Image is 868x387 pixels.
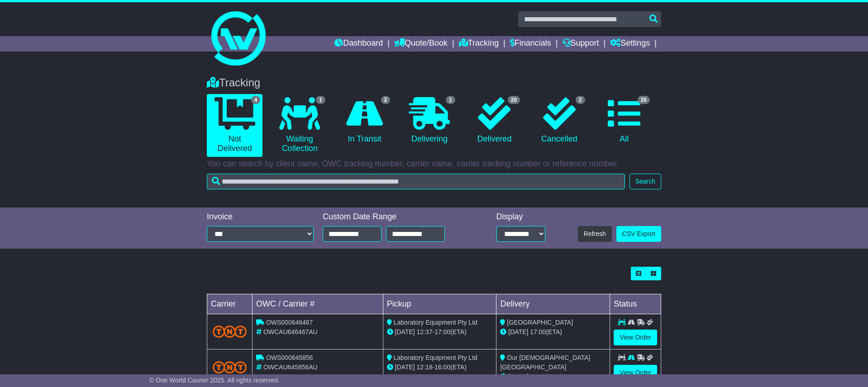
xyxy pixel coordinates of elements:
[394,36,448,52] a: Quote/Book
[263,328,318,335] span: OWCAU646467AU
[337,94,392,147] a: 2 In Transit
[500,327,606,337] div: (ETA)
[614,365,657,381] a: View Order
[266,319,313,326] span: OWS000646467
[387,363,493,372] div: - (ETA)
[507,319,573,326] span: [GEOGRAPHIC_DATA]
[207,212,314,222] div: Invoice
[251,96,261,104] span: 4
[578,226,612,242] button: Refresh
[614,330,657,345] a: View Order
[316,96,325,104] span: 1
[149,377,280,384] span: © One World Courier 2025. All rights reserved.
[417,363,433,371] span: 12:18
[530,373,546,380] span: 17:00
[508,373,528,380] span: [DATE]
[394,354,477,361] span: Laboratory Equipment Pty Ltd
[596,94,652,147] a: 26 All
[496,294,610,314] td: Delivery
[576,96,585,104] span: 2
[266,354,313,361] span: OWS000645856
[434,328,450,335] span: 17:00
[207,159,661,169] p: You can search by client name, OWC tracking number, carrier name, carrier tracking number or refe...
[272,94,327,157] a: 1 Waiting Collection
[510,36,551,52] a: Financials
[616,226,661,242] a: CSV Export
[253,294,383,314] td: OWC / Carrier #
[610,294,661,314] td: Status
[207,294,253,314] td: Carrier
[508,328,528,335] span: [DATE]
[417,328,433,335] span: 12:37
[563,36,599,52] a: Support
[496,212,545,222] div: Display
[500,372,606,382] div: (ETA)
[401,94,457,147] a: 1 Delivering
[531,94,587,147] a: 2 Cancelled
[508,96,520,104] span: 20
[467,94,522,147] a: 20 Delivered
[500,354,590,371] span: Our [DEMOGRAPHIC_DATA] [GEOGRAPHIC_DATA]
[323,212,468,222] div: Custom Date Range
[630,174,661,189] button: Search
[459,36,499,52] a: Tracking
[207,94,262,157] a: 4 Not Delivered
[387,327,493,337] div: - (ETA)
[263,363,318,371] span: OWCAU645856AU
[395,363,415,371] span: [DATE]
[202,76,666,90] div: Tracking
[434,363,450,371] span: 16:00
[610,36,650,52] a: Settings
[394,319,477,326] span: Laboratory Equipment Pty Ltd
[213,326,247,338] img: TNT_Domestic.png
[530,328,546,335] span: 17:00
[213,361,247,373] img: TNT_Domestic.png
[383,294,496,314] td: Pickup
[395,328,415,335] span: [DATE]
[638,96,650,104] span: 26
[446,96,455,104] span: 1
[381,96,391,104] span: 2
[334,36,383,52] a: Dashboard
